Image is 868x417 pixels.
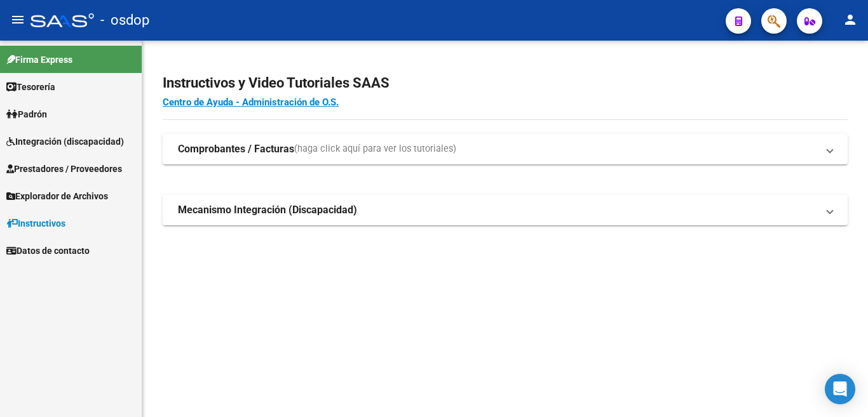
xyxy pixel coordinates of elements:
span: - osdop [100,6,149,34]
span: Explorador de Archivos [6,189,108,203]
span: Firma Express [6,53,72,67]
span: Padrón [6,107,47,121]
mat-expansion-panel-header: Comprobantes / Facturas(haga click aquí para ver los tutoriales) [163,134,848,164]
strong: Mecanismo Integración (Discapacidad) [178,203,357,217]
mat-expansion-panel-header: Mecanismo Integración (Discapacidad) [163,195,848,225]
mat-icon: menu [10,12,25,27]
a: Centro de Ayuda - Administración de O.S. [163,96,339,108]
strong: Comprobantes / Facturas [178,142,294,156]
mat-icon: person [843,12,858,27]
span: (haga click aquí para ver los tutoriales) [294,142,456,156]
span: Integración (discapacidad) [6,135,124,149]
span: Instructivos [6,216,65,230]
h2: Instructivos y Video Tutoriales SAAS [163,71,848,95]
span: Prestadores / Proveedores [6,162,122,176]
div: Open Intercom Messenger [825,374,855,404]
span: Tesorería [6,80,55,94]
span: Datos de contacto [6,244,90,258]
